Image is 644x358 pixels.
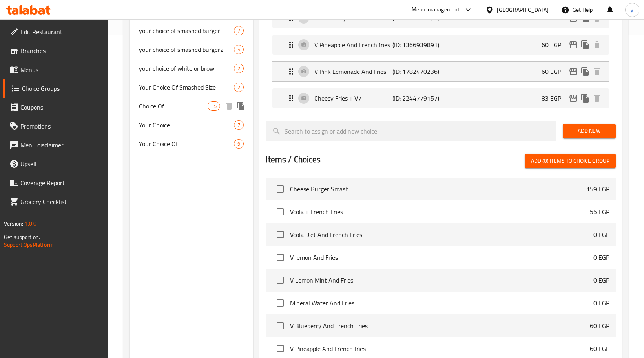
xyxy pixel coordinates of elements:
[139,26,234,35] span: your choice of smashed burger
[567,66,579,77] button: edit
[563,124,616,138] button: Add New
[3,136,108,154] a: Menu disclaimer
[234,27,243,35] span: 7
[593,298,609,308] p: 0 EGP
[234,65,243,72] span: 2
[20,159,101,169] span: Upsell
[525,154,616,168] button: Add (0) items to choice group
[569,126,609,136] span: Add New
[24,218,36,229] span: 1.0.0
[208,101,220,111] div: Choices
[223,100,235,112] button: delete
[3,192,108,211] a: Grocery Checklist
[593,253,609,262] p: 0 EGP
[314,40,392,50] p: V Pineapple And French fries
[20,27,101,37] span: Edit Restaurant
[392,67,444,76] p: (ID: 1782470236)
[234,140,243,148] span: 9
[590,321,609,330] p: 60 EGP
[290,344,590,353] span: V Pineapple And French fries
[591,92,603,104] button: delete
[593,230,609,239] p: 0 EGP
[290,207,590,217] span: Vcola + French Fries
[234,45,244,54] div: Choices
[3,22,108,41] a: Edit Restaurant
[591,66,603,77] button: delete
[139,120,234,130] span: Your Choice
[3,117,108,136] a: Promotions
[20,121,101,131] span: Promotions
[4,218,23,229] span: Version:
[234,120,244,130] div: Choices
[272,88,609,108] div: Expand
[567,39,579,51] button: edit
[235,100,247,112] button: duplicate
[266,154,321,165] h2: Items / Choices
[130,40,254,59] div: your choice of smashed burger25
[130,116,254,134] div: Your Choice7
[542,13,567,23] p: 60 EGP
[567,92,579,104] button: edit
[542,94,567,103] p: 83 EGP
[139,101,208,111] span: Choice Of:
[290,298,593,308] span: Mineral Water And Fries
[579,92,591,104] button: duplicate
[3,173,108,192] a: Coverage Report
[130,97,254,116] div: Choice Of:15deleteduplicate
[266,121,556,141] input: search
[4,232,40,242] span: Get support on:
[234,26,244,35] div: Choices
[20,178,101,187] span: Coverage Report
[314,67,392,76] p: V Pink Lemonade And Fries
[631,6,633,14] span: y
[314,94,392,103] p: Cheesy Fries + V7
[497,6,549,14] div: [GEOGRAPHIC_DATA]
[139,45,234,54] span: your choice of smashed burger2
[290,184,586,194] span: Cheese Burger Smash
[3,60,108,79] a: Menus
[20,103,101,112] span: Coupons
[272,62,609,81] div: Expand
[266,58,616,85] li: Expand
[139,64,234,73] span: your choice of white or brown
[20,197,101,206] span: Grocery Checklist
[3,79,108,98] a: Choice Groups
[392,94,444,103] p: (ID: 2244779157)
[139,83,234,92] span: Your Choice Of Smashed Size
[542,40,567,50] p: 60 EGP
[234,84,243,91] span: 2
[531,156,609,166] span: Add (0) items to choice group
[314,13,392,23] p: V Blueberry And French Fries
[290,275,593,285] span: V Lemon Mint And Fries
[3,154,108,173] a: Upsell
[290,253,593,262] span: V lemon And Fries
[266,31,616,58] li: Expand
[272,204,288,220] span: Select choice
[590,207,609,217] p: 55 EGP
[20,46,101,55] span: Branches
[392,13,444,23] p: (ID: 1132526272)
[290,230,593,239] span: Vcola Diet And French Fries
[3,41,108,60] a: Branches
[266,85,616,112] li: Expand
[139,139,234,149] span: Your Choice Of
[272,295,288,311] span: Select choice
[3,98,108,117] a: Coupons
[20,140,101,150] span: Menu disclaimer
[4,240,54,250] a: Support.OpsPlatform
[20,65,101,74] span: Menus
[208,103,220,110] span: 15
[272,35,609,55] div: Expand
[234,83,244,92] div: Choices
[591,39,603,51] button: delete
[130,78,254,97] div: Your Choice Of Smashed Size2
[272,318,288,334] span: Select choice
[590,344,609,353] p: 60 EGP
[272,181,288,197] span: Select choice
[290,321,590,330] span: V Blueberry And French Fries
[272,272,288,288] span: Select choice
[234,121,243,129] span: 7
[272,249,288,266] span: Select choice
[130,21,254,40] div: your choice of smashed burger7
[593,275,609,285] p: 0 EGP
